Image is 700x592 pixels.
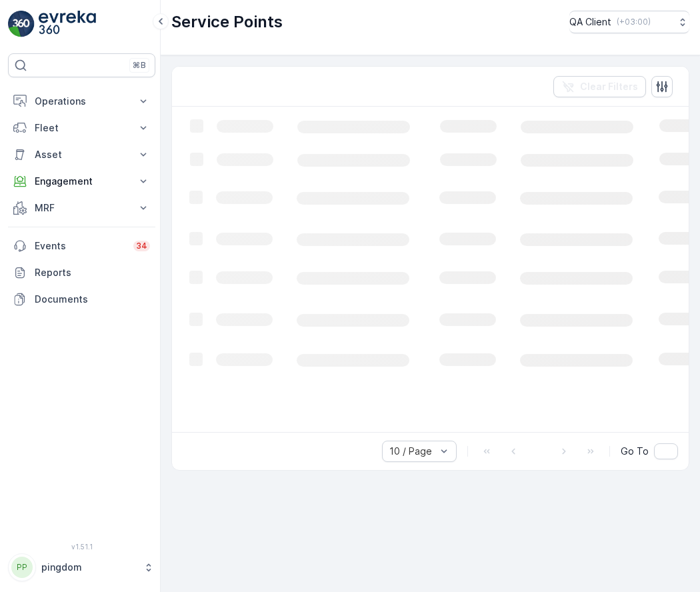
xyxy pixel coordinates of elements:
img: logo_light-DOdMpM7g.png [39,11,96,37]
p: Engagement [35,175,129,188]
a: Events34 [8,233,155,259]
button: PPpingdom [8,553,155,581]
p: Clear Filters [580,80,638,93]
p: MRF [35,201,129,215]
p: Events [35,239,125,253]
button: Operations [8,88,155,115]
span: Go To [621,445,649,458]
span: v 1.51.1 [8,543,155,551]
p: Reports [35,266,150,279]
p: QA Client [569,15,611,29]
button: Clear Filters [553,76,646,97]
button: QA Client(+03:00) [569,11,689,33]
button: Asset [8,141,155,168]
p: Operations [35,95,129,108]
p: 34 [136,241,147,251]
button: Engagement [8,168,155,195]
p: Service Points [171,11,283,33]
a: Reports [8,259,155,286]
button: MRF [8,195,155,221]
p: Fleet [35,121,129,135]
a: Documents [8,286,155,313]
p: Asset [35,148,129,161]
button: Fleet [8,115,155,141]
div: PP [11,557,33,578]
p: Documents [35,293,150,306]
p: pingdom [41,561,137,574]
img: logo [8,11,35,37]
p: ( +03:00 ) [617,17,651,27]
p: ⌘B [133,60,146,71]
